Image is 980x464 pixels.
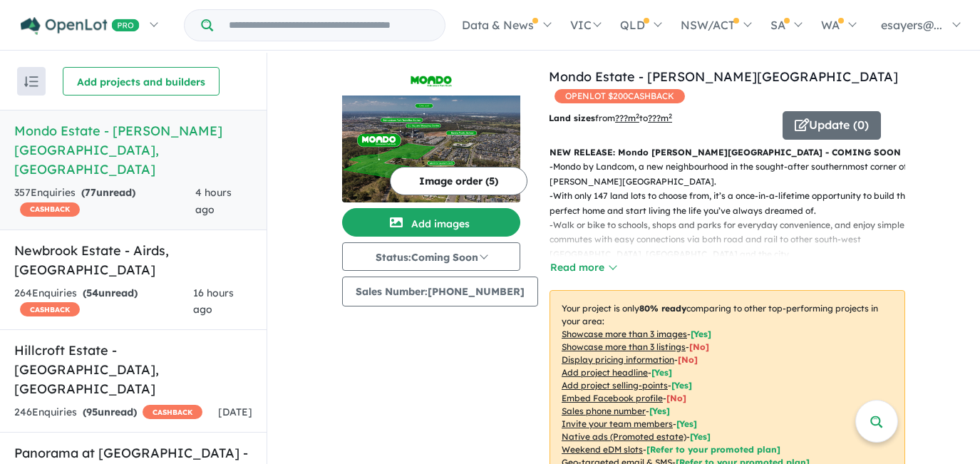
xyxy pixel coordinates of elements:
[342,67,520,202] a: Mondo Estate - Edmondson Park LogoMondo Estate - Edmondson Park
[639,303,686,314] b: 80 % ready
[83,287,138,299] strong: ( unread)
[562,354,674,365] u: Display pricing information
[881,18,942,32] span: esayers@...
[86,287,98,299] span: 54
[636,112,639,120] sup: 2
[81,186,135,199] strong: ( unread)
[671,380,692,391] span: [ Yes ]
[86,406,98,418] span: 95
[14,241,252,279] h5: Newbrook Estate - Airds , [GEOGRAPHIC_DATA]
[20,302,80,316] span: CASHBACK
[83,406,137,418] strong: ( unread)
[14,285,193,319] div: 264 Enquir ies
[342,208,520,237] button: Add images
[562,418,673,429] u: Invite your team members
[615,113,639,123] u: ??? m
[21,17,140,35] img: Openlot PRO Logo White
[63,67,220,96] button: Add projects and builders
[550,218,917,262] p: - Walk or bike to schools, shops and parks for everyday convenience, and enjoy simple commutes wi...
[562,329,687,339] u: Showcase more than 3 images
[669,112,672,120] sup: 2
[648,113,672,123] u: ???m
[218,406,252,418] span: [DATE]
[14,404,202,421] div: 246 Enquir ies
[550,259,617,276] button: Read more
[342,96,520,202] img: Mondo Estate - Edmondson Park
[562,431,686,442] u: Native ads (Promoted estate)
[689,341,709,352] span: [ No ]
[562,444,643,455] u: Weekend eDM slots
[562,341,686,352] u: Showcase more than 3 listings
[639,113,672,123] span: to
[342,277,538,306] button: Sales Number:[PHONE_NUMBER]
[649,406,670,416] span: [ Yes ]
[562,380,668,391] u: Add project selling-points
[691,329,711,339] span: [ Yes ]
[555,89,685,103] span: OPENLOT $ 200 CASHBACK
[549,113,595,123] b: Land sizes
[651,367,672,378] span: [ Yes ]
[562,367,648,378] u: Add project headline
[550,160,917,189] p: - Mondo by Landcom, a new neighbourhood in the sought-after southernmost corner of [PERSON_NAME][...
[550,189,917,218] p: - With only 147 land lots to choose from, it’s a once-in-a-lifetime opportunity to build the perf...
[85,186,96,199] span: 77
[216,10,442,41] input: Try estate name, suburb, builder or developer
[562,406,646,416] u: Sales phone number
[690,431,711,442] span: [Yes]
[549,68,898,85] a: Mondo Estate - [PERSON_NAME][GEOGRAPHIC_DATA]
[562,393,663,403] u: Embed Facebook profile
[14,121,252,179] h5: Mondo Estate - [PERSON_NAME][GEOGRAPHIC_DATA] , [GEOGRAPHIC_DATA]
[666,393,686,403] span: [ No ]
[14,341,252,398] h5: Hillcroft Estate - [GEOGRAPHIC_DATA] , [GEOGRAPHIC_DATA]
[143,405,202,419] span: CASHBACK
[14,185,195,219] div: 357 Enquir ies
[348,73,515,90] img: Mondo Estate - Edmondson Park Logo
[549,111,772,125] p: from
[678,354,698,365] span: [ No ]
[24,76,38,87] img: sort.svg
[20,202,80,217] span: CASHBACK
[550,145,905,160] p: NEW RELEASE: Mondo [PERSON_NAME][GEOGRAPHIC_DATA] - COMING SOON
[783,111,881,140] button: Update (0)
[676,418,697,429] span: [ Yes ]
[193,287,234,316] span: 16 hours ago
[195,186,232,216] span: 4 hours ago
[342,242,520,271] button: Status:Coming Soon
[390,167,527,195] button: Image order (5)
[646,444,780,455] span: [Refer to your promoted plan]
